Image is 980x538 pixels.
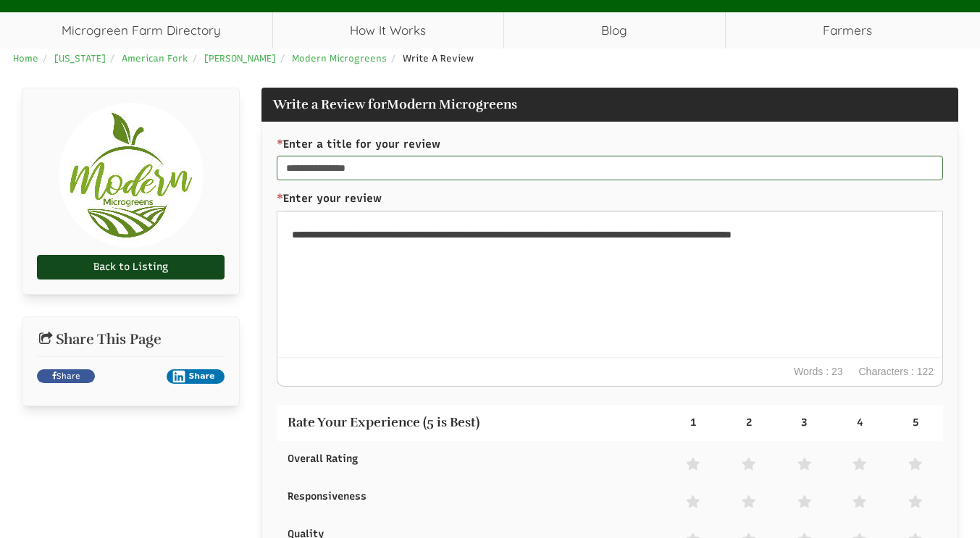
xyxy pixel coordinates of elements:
[37,369,95,384] a: Share
[37,255,225,279] a: Back to Listing
[504,12,725,49] a: Blog
[887,405,943,441] li: 5
[273,12,504,49] a: How It Works
[403,53,474,64] span: Write A Review
[292,53,387,64] a: Modern Microgreens
[721,405,776,441] li: 2
[11,12,272,49] a: Microgreen Farm Directory
[13,53,38,64] a: Home
[204,53,276,64] a: [PERSON_NAME]
[102,369,160,384] iframe: X Post Button
[167,369,225,384] button: Share
[277,441,666,466] li: Overall Rating
[787,358,850,387] span: Words : 23
[852,358,942,387] span: Characters : 122
[122,53,188,64] a: American Fork
[261,88,958,122] h1: Write a Review for
[58,103,203,248] img: Modern Microgreens Microgreen Farmer
[277,405,666,441] li: Rate Your Experience (5 is Best)
[776,405,832,441] li: 3
[666,405,721,441] li: 1
[277,479,666,504] li: Responsiveness
[832,405,888,441] li: 4
[387,96,517,114] span: Modern Microgreens
[277,191,943,206] label: Enter your review
[37,332,225,348] h2: Share This Page
[277,137,943,152] label: Enter a title for your review
[54,53,106,64] a: [US_STATE]
[726,12,970,49] span: Farmers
